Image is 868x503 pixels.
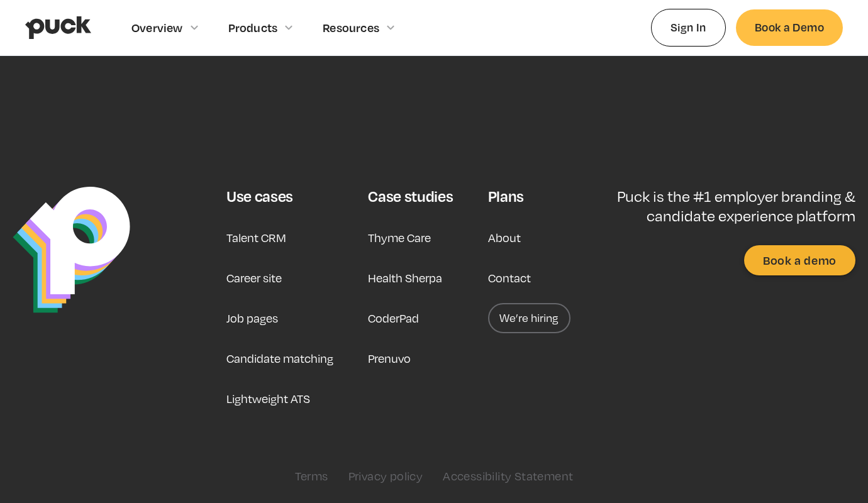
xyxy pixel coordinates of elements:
a: Prenuvo [368,343,411,373]
a: CoderPad [368,303,419,333]
div: Case studies [368,187,453,206]
a: Career site [226,263,282,293]
a: Talent CRM [226,223,286,253]
div: Products [228,21,278,35]
img: Puck Logo [13,187,130,313]
div: Plans [488,187,524,206]
div: Overview [131,21,183,35]
a: Book a Demo [736,9,843,45]
a: Privacy policy [348,469,423,483]
div: Use cases [226,187,293,206]
a: Terms [295,469,328,483]
a: Lightweight ATS [226,384,310,414]
a: Accessibility Statement [443,469,573,483]
div: Resources [323,21,379,35]
a: Job pages [226,303,278,333]
a: Contact [488,263,531,293]
a: Sign In [651,9,726,46]
a: About [488,223,521,253]
a: Thyme Care [368,223,431,253]
a: Book a demo [744,245,855,275]
a: Candidate matching [226,343,333,373]
a: We’re hiring [488,303,570,333]
a: Health Sherpa [368,263,442,293]
p: Puck is the #1 employer branding & candidate experience platform [583,187,855,225]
